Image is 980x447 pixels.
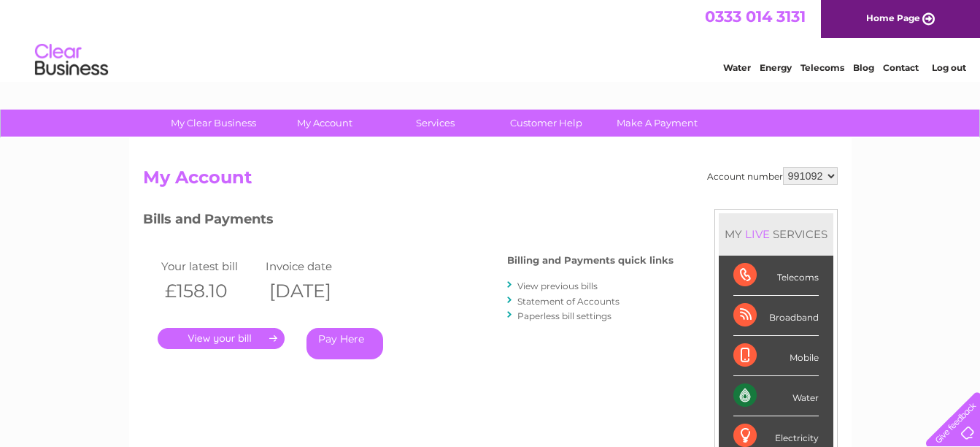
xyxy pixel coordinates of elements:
h3: Bills and Payments [143,209,674,234]
a: Log out [932,62,966,73]
a: My Account [264,110,385,137]
a: Make A Payment [597,110,717,137]
a: Services [375,110,495,137]
div: Clear Business is a trading name of Verastar Limited (registered in [GEOGRAPHIC_DATA] No. 3667643... [146,8,836,71]
a: Energy [760,62,792,73]
a: 0333 014 3131 [705,7,806,26]
th: [DATE] [262,276,367,306]
a: Customer Help [486,110,606,137]
div: Account number [707,167,838,185]
a: Pay Here [306,328,383,359]
a: Water [723,62,751,73]
div: LIVE [742,227,773,241]
a: . [158,328,285,349]
h4: Billing and Payments quick links [507,255,674,266]
div: Water [733,376,819,416]
a: Statement of Accounts [517,296,620,307]
a: View previous bills [517,280,598,291]
th: £158.10 [158,276,263,306]
td: Your latest bill [158,256,263,276]
a: Telecoms [800,62,844,73]
td: Invoice date [262,256,367,276]
a: My Clear Business [153,110,274,137]
a: Paperless bill settings [517,310,611,321]
div: Mobile [733,336,819,376]
div: MY SERVICES [719,213,833,255]
h2: My Account [143,167,838,195]
div: Telecoms [733,256,819,296]
a: Contact [883,62,919,73]
img: logo.png [34,38,109,83]
div: Broadband [733,296,819,336]
a: Blog [853,62,874,73]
